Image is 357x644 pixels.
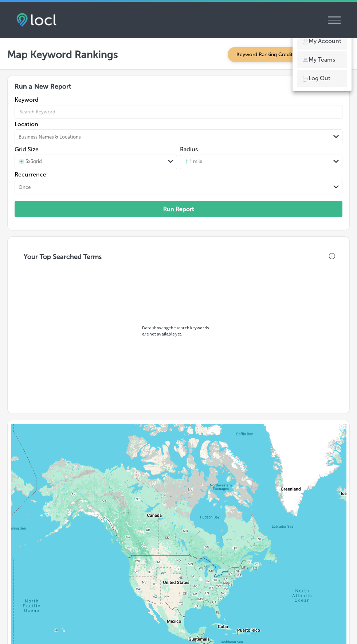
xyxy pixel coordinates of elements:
[309,74,330,83] p: Log Out
[297,70,347,87] a: Log Out
[16,13,56,27] img: fda3e92497d09a02dc62c9cd864e3231.png
[309,37,341,46] p: My Account
[297,51,347,68] a: My Teams
[309,55,335,64] p: My Teams
[297,33,347,50] a: My Account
